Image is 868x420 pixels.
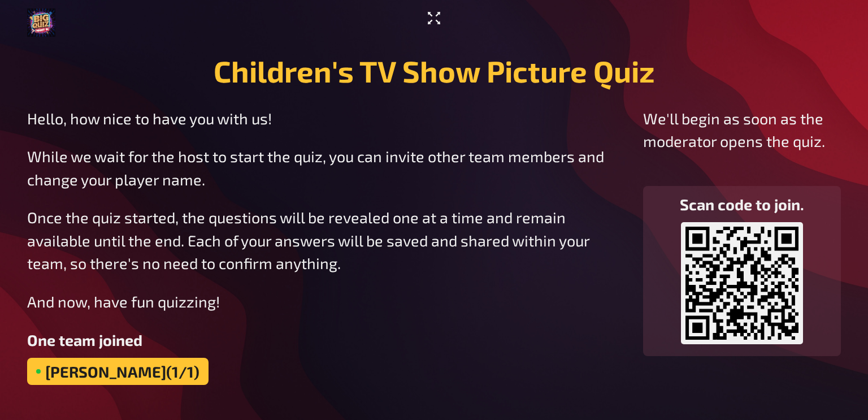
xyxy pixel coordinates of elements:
[423,9,445,27] button: Enter Fullscreen
[27,331,625,349] h3: One team joined
[652,195,832,213] h3: Scan code to join.
[27,358,209,385] div: [PERSON_NAME] (1/1)
[214,53,655,89] h1: Children's TV Show Picture Quiz
[27,290,625,313] p: And now, have fun quizzing!
[27,145,625,190] p: While we wait for the host to start the quiz, you can invite other team members and change your p...
[27,206,625,275] p: Once the quiz started, the questions will be revealed one at a time and remain available until th...
[643,107,841,153] p: We'll begin as soon as the moderator opens the quiz.
[27,107,625,130] p: Hello, how nice to have you with us!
